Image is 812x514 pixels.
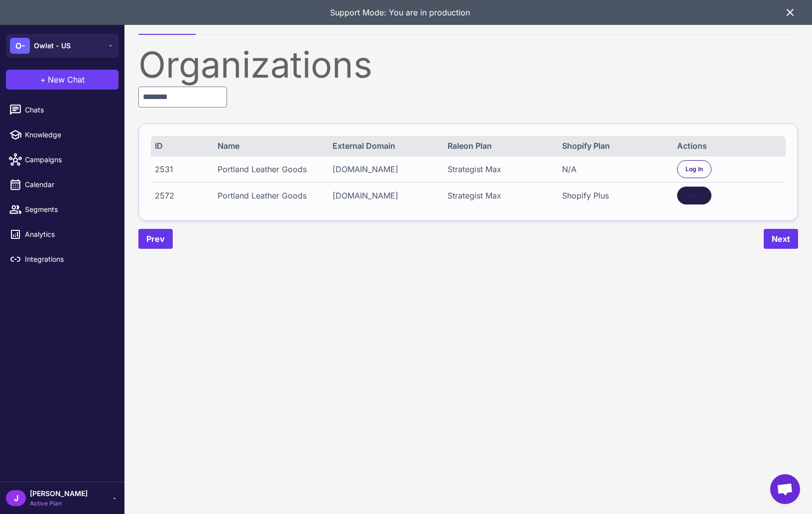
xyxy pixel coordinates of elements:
span: Log In [686,165,703,174]
div: Shopify Plus [562,190,667,202]
span: [PERSON_NAME] [30,488,88,499]
button: Next [764,229,798,249]
div: Strategist Max [448,163,552,175]
div: [DOMAIN_NAME] [333,163,437,175]
a: Open chat [770,474,800,504]
div: J [6,490,26,506]
a: Calendar [4,174,120,195]
span: Chats [25,104,113,115]
div: Strategist Max [448,190,552,202]
div: Organizations [138,47,798,83]
button: Prev [138,229,173,249]
div: N/A [562,163,667,175]
span: Active Plan [30,499,88,508]
span: Campaigns [25,154,113,165]
span: Log In [686,191,703,200]
a: Analytics [4,224,120,245]
a: Integrations [4,249,120,270]
div: External Domain [333,140,437,152]
div: 2572 [155,190,207,202]
a: Chats [4,100,120,120]
span: + [40,74,46,86]
div: ID [155,140,207,152]
a: Knowledge [4,124,120,145]
span: Segments [25,204,113,215]
span: Owlet - US [34,40,71,51]
div: [DOMAIN_NAME] [333,190,437,202]
span: Analytics [25,229,113,240]
button: O-Owlet - US [6,34,118,58]
span: New Chat [48,74,85,86]
div: Name [218,140,322,152]
span: Integrations [25,254,113,265]
div: O- [10,38,30,54]
div: Raleon Plan [448,140,552,152]
a: Campaigns [4,149,120,170]
button: +New Chat [6,70,118,90]
span: Calendar [25,179,113,190]
div: Actions [677,140,782,152]
a: Segments [4,199,120,220]
div: 2531 [155,163,207,175]
div: Portland Leather Goods [218,190,322,202]
div: Portland Leather Goods [218,163,322,175]
div: Shopify Plan [562,140,667,152]
span: Knowledge [25,129,113,140]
